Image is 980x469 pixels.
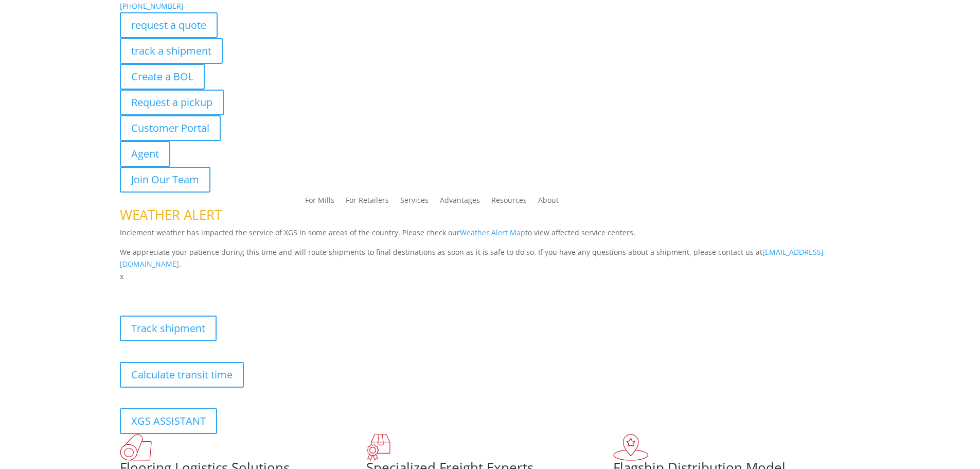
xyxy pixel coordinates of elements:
a: Advantages [440,197,480,208]
p: We appreciate your patience during this time and will route shipments to final destinations as so... [120,246,861,271]
a: Agent [120,141,170,167]
a: XGS ASSISTANT [120,408,217,434]
span: WEATHER ALERT [120,205,222,224]
a: track a shipment [120,38,223,64]
a: Track shipment [120,316,217,341]
img: xgs-icon-total-supply-chain-intelligence-red [120,434,152,461]
a: Create a BOL [120,64,205,90]
a: request a quote [120,12,218,38]
a: Resources [491,197,527,208]
a: Calculate transit time [120,362,244,388]
img: xgs-icon-flagship-distribution-model-red [613,434,649,461]
a: Weather Alert Map [460,228,525,237]
a: Join Our Team [120,167,210,193]
img: xgs-icon-focused-on-flooring-red [366,434,390,461]
a: Customer Portal [120,115,221,141]
a: Services [400,197,429,208]
a: For Mills [305,197,334,208]
a: About [538,197,559,208]
p: x [120,270,861,283]
a: For Retailers [346,197,389,208]
b: Visibility, transparency, and control for your entire supply chain. [120,284,349,294]
a: [PHONE_NUMBER] [120,1,184,11]
p: Inclement weather has impacted the service of XGS in some areas of the country. Please check our ... [120,227,861,246]
a: Request a pickup [120,90,224,115]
